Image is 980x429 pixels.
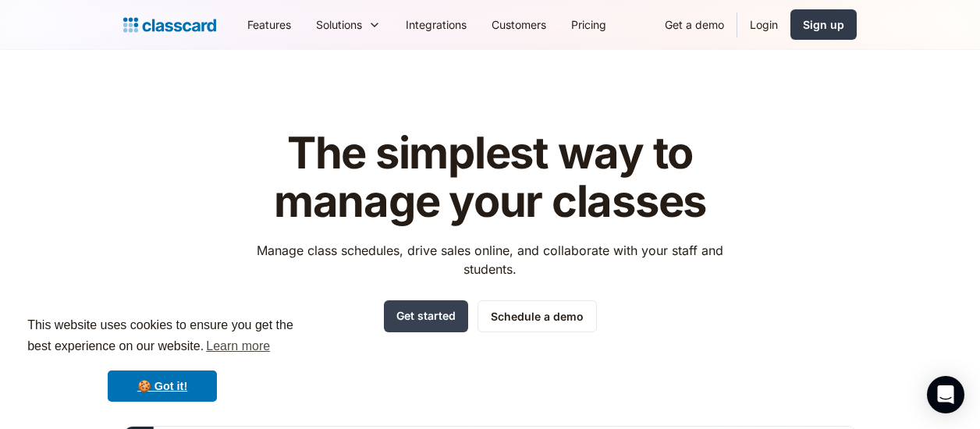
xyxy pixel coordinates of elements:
p: Manage class schedules, drive sales online, and collaborate with your staff and students. [243,241,738,278]
a: Features [235,7,304,42]
div: Sign up [803,16,844,33]
span: This website uses cookies to ensure you get the best experience on our website. [27,316,297,358]
h1: The simplest way to manage your classes [243,129,738,225]
a: Pricing [559,7,619,42]
div: cookieconsent [12,301,312,417]
a: dismiss cookie message [108,370,217,402]
div: Solutions [304,7,393,42]
a: Customers [479,7,559,42]
a: Get a demo [652,7,737,42]
div: Open Intercom Messenger [927,376,964,413]
a: Sign up [790,9,857,40]
a: Get started [384,300,468,332]
a: Login [737,7,790,42]
div: Solutions [316,16,362,33]
a: Integrations [393,7,479,42]
a: Schedule a demo [478,300,597,332]
a: home [123,14,216,36]
a: learn more about cookies [204,335,272,358]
